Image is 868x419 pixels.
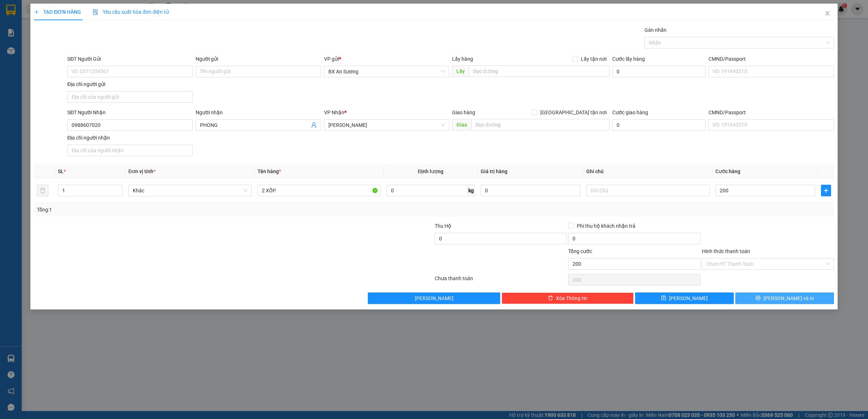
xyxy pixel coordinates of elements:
span: user-add [311,122,317,128]
label: Cước lấy hàng [612,56,645,62]
span: [PERSON_NAME] và In [763,294,814,302]
span: Giao hàng [452,110,475,115]
span: close [825,10,830,16]
span: Thu Hộ [435,223,451,229]
div: Chưa thanh toán [434,274,567,287]
button: deleteXóa Thông tin [502,292,634,304]
img: icon [93,9,98,15]
div: Địa chỉ người gửi [67,80,193,88]
button: printer[PERSON_NAME] và In [735,292,834,304]
div: Người gửi [196,55,321,63]
input: 0 [481,185,580,196]
span: Lấy [452,65,469,77]
span: SL [58,168,64,174]
span: Phan Đình Phùng [328,120,445,131]
span: [PERSON_NAME] [415,294,454,302]
div: Tổng: 1 [37,206,335,214]
input: VD: Bàn, Ghế [258,185,381,196]
span: BX An Sương [328,66,445,77]
input: Địa chỉ của người gửi [67,91,193,103]
input: Dọc đường [471,119,609,131]
div: SĐT Người Nhận [67,108,193,116]
span: Yêu cầu xuất hóa đơn điện tử [93,9,169,15]
span: Lấy hàng [452,56,473,62]
span: Tên hàng [258,168,281,174]
div: CMND/Passport [709,55,834,63]
span: Xóa Thông tin [556,294,587,302]
input: Địa chỉ của người nhận [67,145,193,156]
span: [PERSON_NAME] [669,294,708,302]
input: Dọc đường [469,65,609,77]
input: Cước lấy hàng [612,66,706,77]
span: TẠO ĐƠN HÀNG [34,9,81,15]
span: Giao [452,119,471,131]
span: Đơn vị tính [128,168,156,174]
span: plus [821,188,831,193]
div: SĐT Người Gửi [67,55,193,63]
span: printer [756,295,761,301]
span: delete [548,295,553,301]
label: Hình thức thanh toán [702,248,750,254]
span: Khác [133,185,247,196]
button: plus [821,185,831,196]
span: plus [34,9,39,14]
span: [GEOGRAPHIC_DATA] tận nơi [537,108,609,116]
span: kg [468,185,475,196]
div: Địa chỉ người nhận [67,134,193,142]
input: Ghi Chú [586,185,710,196]
button: delete [37,185,48,196]
div: VP gửi [324,55,450,63]
button: Close [817,4,838,24]
span: save [661,295,666,301]
th: Ghi chú [583,164,712,179]
span: Lấy tận nơi [578,55,609,63]
span: Giá trị hàng [481,168,507,174]
span: Định lượng [418,168,443,174]
span: Phí thu hộ khách nhận trả [574,222,638,230]
button: save[PERSON_NAME] [635,292,734,304]
label: Gán nhãn [644,27,667,33]
div: Người nhận [196,108,321,116]
input: Cước giao hàng [612,119,706,131]
label: Cước giao hàng [612,110,648,115]
button: [PERSON_NAME] [368,292,500,304]
div: CMND/Passport [709,108,834,116]
span: VP Nhận [324,110,344,115]
span: Tổng cước [568,248,592,254]
span: Cước hàng [715,168,740,174]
